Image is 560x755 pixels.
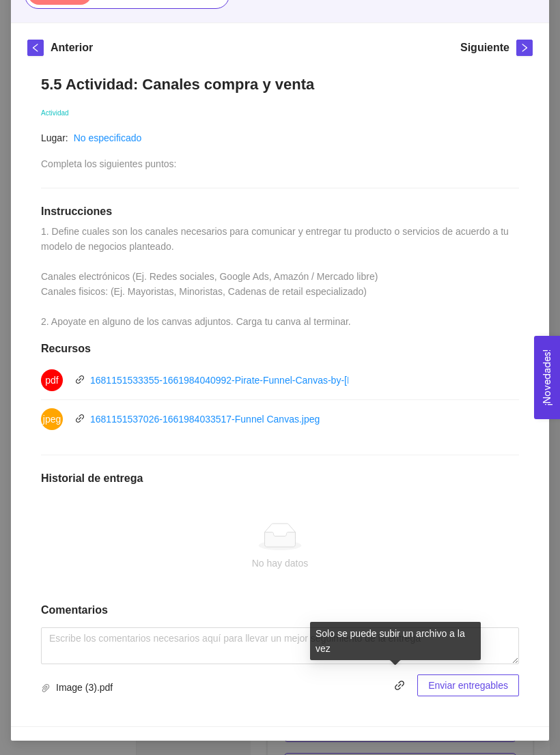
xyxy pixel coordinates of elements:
h1: Recursos [41,342,519,356]
span: link [75,375,85,384]
button: Open Feedback Widget [534,336,560,419]
span: Enviar entregables [428,678,508,693]
button: link [389,674,410,696]
h1: Instrucciones [41,205,519,218]
button: Enviar entregables [417,674,519,696]
h1: Historial de entrega [41,472,519,485]
span: right [517,43,532,53]
span: link [389,680,410,691]
h1: 5.5 Actividad: Canales compra y venta [41,75,519,94]
a: No especificado [74,132,142,143]
span: Completa los siguientes puntos: [41,158,176,169]
span: pdf [45,369,58,391]
span: 1. Define cuales son los canales necesarios para comunicar y entregar tu producto o servicios de ... [41,226,512,327]
article: Lugar: [41,130,68,145]
a: 1681151537026-1661984033517-Funnel Canvas.jpeg [90,414,320,425]
span: jpeg [43,408,61,430]
a: 1681151533355-1661984040992-Pirate-Funnel-Canvas-by-[PERSON_NAME].pdf [90,375,439,386]
button: left [27,40,44,56]
span: paper-clip [41,683,51,693]
span: link [75,414,85,423]
div: No hay datos [52,556,508,571]
h5: Siguiente [460,40,509,56]
span: Image (3).pdf [41,680,113,695]
button: right [516,40,533,56]
h1: Comentarios [41,603,519,617]
span: Actividad [41,109,69,117]
h5: Anterior [51,40,93,56]
span: left [28,43,43,53]
span: link [389,680,410,691]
